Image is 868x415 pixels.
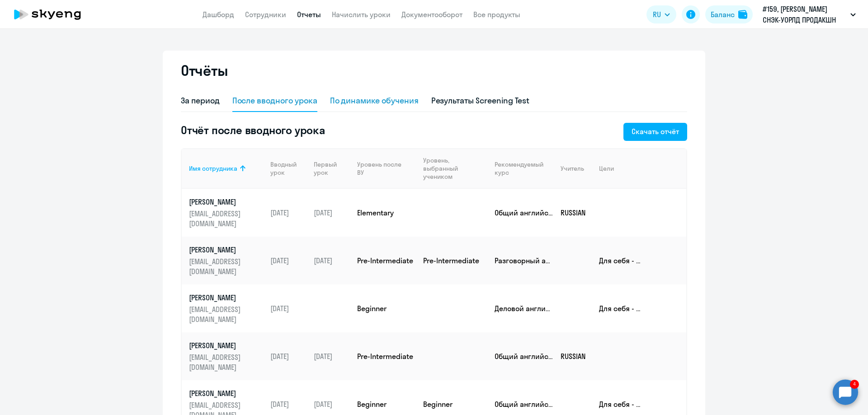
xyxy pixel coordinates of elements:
a: [PERSON_NAME][EMAIL_ADDRESS][DOMAIN_NAME] [189,245,263,276]
p: [DATE] [270,208,307,218]
div: Цели [599,164,679,173]
button: Скачать отчёт [623,123,687,141]
div: Имя сотрудника [189,164,237,173]
div: Уровень после ВУ [357,160,408,177]
div: Первый урок [314,160,350,177]
a: Документооборот [401,10,462,19]
a: [PERSON_NAME][EMAIL_ADDRESS][DOMAIN_NAME] [189,293,263,324]
div: Рекомендуемый курс [495,160,553,177]
p: [DATE] [270,351,307,361]
div: По динамике обучения [330,95,419,107]
td: RUSSIAN [553,332,592,380]
div: Цели [599,164,614,173]
td: Beginner [350,284,416,332]
div: После вводного урока [232,95,317,107]
span: RU [653,9,661,20]
p: Общий английский [495,399,553,409]
td: Pre-Intermediate [416,237,487,284]
p: [DATE] [314,208,350,218]
p: Деловой английский [495,303,553,313]
td: RUSSIAN [553,189,592,237]
div: Вводный урок [270,160,300,177]
div: Учитель [561,164,584,173]
p: Общий английский [495,208,553,218]
div: Уровень, выбранный учеником [423,156,487,181]
div: Баланс [711,9,735,20]
a: Сотрудники [245,10,286,19]
td: Pre-Intermediate [350,332,416,380]
p: [PERSON_NAME] [189,245,263,255]
a: Дашборд [203,10,234,19]
button: #159, [PERSON_NAME] СНЭК-УОРЛД ПРОДАКШН КИРИШИ, ООО [758,4,860,25]
p: [EMAIL_ADDRESS][DOMAIN_NAME] [189,352,263,372]
div: За период [181,95,220,107]
p: [PERSON_NAME] [189,197,263,207]
div: Учитель [561,164,592,173]
p: [EMAIL_ADDRESS][DOMAIN_NAME] [189,304,263,324]
p: [DATE] [270,399,307,409]
p: [DATE] [270,303,307,313]
h2: Отчёты [181,61,228,79]
p: #159, [PERSON_NAME] СНЭК-УОРЛД ПРОДАКШН КИРИШИ, ООО [763,4,847,25]
div: Уровень после ВУ [357,160,416,177]
div: Имя сотрудника [189,164,263,173]
a: Начислить уроки [332,10,391,19]
div: Рекомендуемый курс [495,160,546,177]
p: Разговорный английский [495,256,553,266]
p: [PERSON_NAME] [189,293,263,303]
p: Для себя - Фильмы и сериалы в оригинале, понимать тексты и смысл любимых песен; Учеба - Подготовк... [599,303,642,313]
p: [DATE] [314,256,350,266]
div: Скачать отчёт [632,126,679,137]
p: Для себя - Фильмы и сериалы в оригинале, понимать тексты и смысл любимых песен; Для себя - самора... [599,256,642,266]
a: [PERSON_NAME][EMAIL_ADDRESS][DOMAIN_NAME] [189,197,263,228]
p: [DATE] [314,351,350,361]
div: Вводный урок [270,160,307,177]
a: Все продукты [473,10,520,19]
h5: Отчёт после вводного урока [181,123,325,137]
a: [PERSON_NAME][EMAIL_ADDRESS][DOMAIN_NAME] [189,340,263,372]
p: [DATE] [270,256,307,266]
a: Отчеты [297,10,321,19]
td: Pre-Intermediate [350,237,416,284]
div: Результаты Screening Test [431,95,530,107]
button: RU [646,5,676,23]
p: [DATE] [314,399,350,409]
td: Elementary [350,189,416,237]
div: Уровень, выбранный учеником [423,156,481,181]
button: Балансbalance [705,5,753,23]
p: [EMAIL_ADDRESS][DOMAIN_NAME] [189,209,263,228]
p: [PERSON_NAME] [189,388,263,398]
p: Для себя - саморазвитие, чтобы быть образованным человеком; Для себя - просто общаться на английс... [599,399,642,409]
p: [EMAIL_ADDRESS][DOMAIN_NAME] [189,256,263,276]
p: Общий английский [495,351,553,361]
div: Первый урок [314,160,343,177]
img: balance [738,10,747,19]
p: [PERSON_NAME] [189,340,263,350]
